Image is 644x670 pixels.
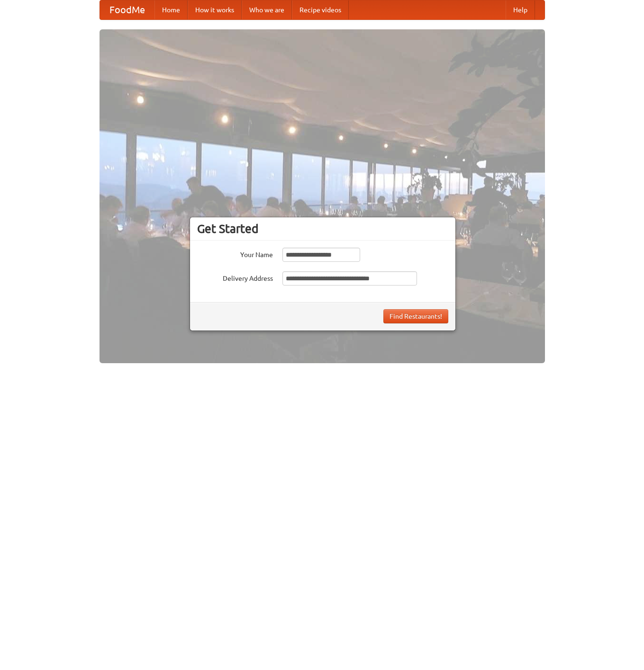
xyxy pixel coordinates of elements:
a: Who we are [242,0,292,19]
a: Help [506,0,535,19]
a: How it works [188,0,242,19]
button: Find Restaurants! [383,309,448,323]
h3: Get Started [197,222,448,236]
label: Your Name [197,248,273,259]
label: Delivery Address [197,271,273,283]
a: Recipe videos [292,0,349,19]
a: FoodMe [100,0,154,19]
a: Home [154,0,188,19]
